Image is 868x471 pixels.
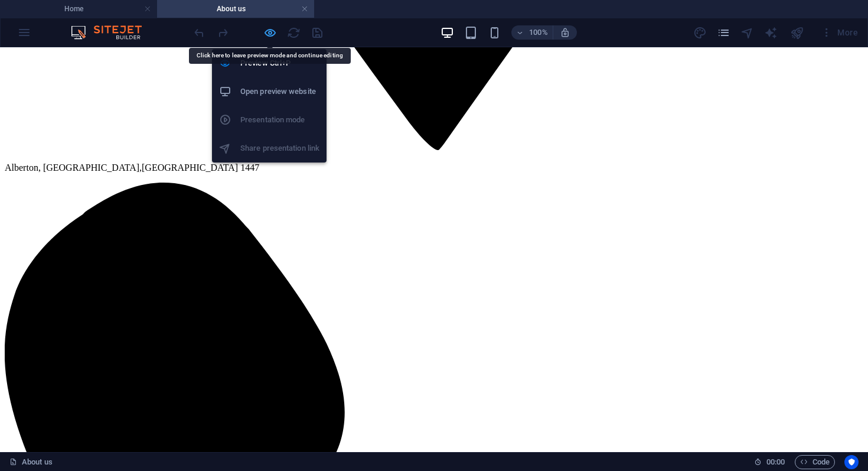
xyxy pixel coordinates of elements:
[754,455,785,469] h6: Session time
[844,455,859,469] button: Usercentrics
[529,25,548,40] h6: 100%
[717,26,730,40] i: Pages (Ctrl+Alt+S)
[800,455,830,469] span: Code
[795,455,835,469] button: Code
[68,25,156,40] img: Editor Logo
[157,2,314,15] h4: About us
[775,457,776,466] span: :
[9,455,53,469] a: Click to cancel selection. Double-click to open Pages
[511,25,553,40] button: 100%
[717,25,731,40] button: pages
[240,85,319,99] h6: Open preview website
[766,455,785,469] span: 00 00
[560,27,570,38] i: On resize automatically adjust zoom level to fit chosen device.
[240,56,319,70] h6: Preview Ctrl+P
